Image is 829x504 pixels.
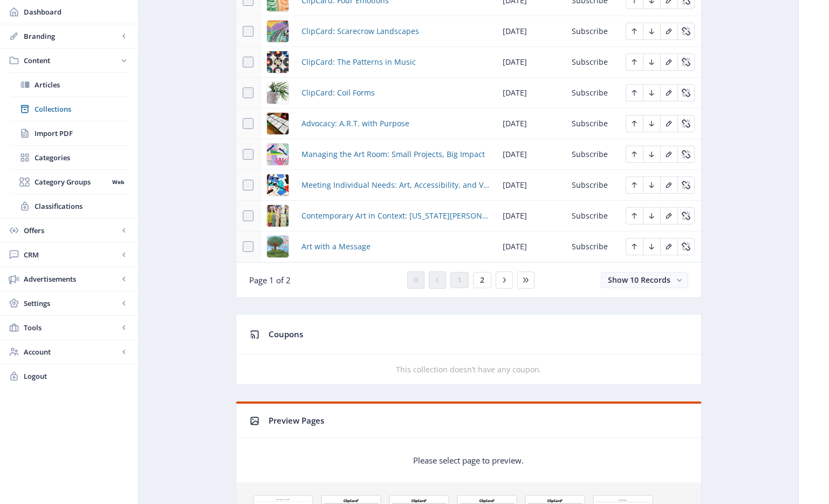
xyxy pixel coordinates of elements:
[608,275,670,285] span: Show 10 Records
[302,148,485,161] a: Managing the Art Room: Small Projects, Big Impact
[267,51,289,73] img: 94a25c7c-888a-4d11-be5c-9c2cf17c9a1d.png
[677,179,695,189] a: Edit page
[11,97,127,121] a: Collections
[626,241,643,251] a: Edit page
[269,329,303,339] span: Coupons
[302,209,490,222] a: Contemporary Art in Context: [US_STATE][PERSON_NAME]
[457,276,462,284] span: 1
[302,25,419,38] a: ClipCard: Scarecrow Landscapes
[35,152,127,163] span: Categories
[626,87,643,97] a: Edit page
[108,176,127,187] nb-badge: Web
[249,275,291,285] span: Page 1 of 2
[11,146,127,169] a: Categories
[565,108,619,139] td: Subscribe
[267,174,289,196] img: cbc5f19a-6ba7-4b5f-a4d3-e252397198f9.png
[677,25,695,36] a: Edit page
[496,139,565,170] td: [DATE]
[496,201,565,231] td: [DATE]
[626,179,643,189] a: Edit page
[236,363,701,376] div: This collection doesn’t have any coupon.
[24,298,119,309] span: Settings
[626,25,643,36] a: Edit page
[660,56,677,66] a: Edit page
[643,56,660,66] a: Edit page
[236,314,702,385] app-collection-view: Coupons
[626,118,643,128] a: Edit page
[565,47,619,78] td: Subscribe
[267,205,289,227] img: 627823c6-2412-4635-957c-26071d4548a1.png
[24,274,119,284] span: Advertisements
[677,148,695,159] a: Edit page
[601,272,688,288] button: Show 10 Records
[24,6,129,17] span: Dashboard
[480,276,484,284] span: 2
[269,412,688,429] div: Preview Pages
[24,371,129,382] span: Logout
[565,78,619,108] td: Subscribe
[496,231,565,262] td: [DATE]
[267,144,289,165] img: ad61fc1e-73b7-4606-87bd-ca335206f9fd.png
[24,55,119,66] span: Content
[660,148,677,159] a: Edit page
[24,322,119,333] span: Tools
[267,113,289,134] img: 9ecd28b8-a6bf-4016-ba4c-f9eb6bd7d7c0.png
[35,201,127,212] span: Classifications
[565,201,619,231] td: Subscribe
[626,56,643,66] a: Edit page
[626,210,643,220] a: Edit page
[660,25,677,36] a: Edit page
[24,249,119,260] span: CRM
[473,272,491,288] button: 2
[496,16,565,47] td: [DATE]
[677,56,695,66] a: Edit page
[302,117,409,130] a: Advocacy: A.R.T. with Purpose
[24,225,119,236] span: Offers
[643,87,660,97] a: Edit page
[24,31,119,42] span: Branding
[660,179,677,189] a: Edit page
[35,79,127,90] span: Articles
[302,56,416,69] a: ClipCard: The Patterns in Music
[643,241,660,251] a: Edit page
[413,455,524,466] p: Please select page to preview.
[496,170,565,201] td: [DATE]
[35,104,127,114] span: Collections
[677,118,695,128] a: Edit page
[450,272,469,288] button: 1
[35,128,127,139] span: Import PDF
[496,47,565,78] td: [DATE]
[677,210,695,220] a: Edit page
[677,87,695,97] a: Edit page
[24,346,119,357] span: Account
[643,148,660,159] a: Edit page
[565,170,619,201] td: Subscribe
[565,139,619,170] td: Subscribe
[302,240,371,253] a: Art with a Message
[643,118,660,128] a: Edit page
[11,170,127,194] a: Category GroupsWeb
[660,210,677,220] a: Edit page
[565,16,619,47] td: Subscribe
[302,86,375,99] a: ClipCard: Coil Forms
[496,108,565,139] td: [DATE]
[11,194,127,218] a: Classifications
[496,78,565,108] td: [DATE]
[267,82,289,104] img: b74bb9dd-ba71-4168-8934-148866c5fcde.png
[677,241,695,251] a: Edit page
[11,73,127,97] a: Articles
[302,179,490,192] a: Meeting Individual Needs: Art, Accessibility, and Visual Impairments
[660,241,677,251] a: Edit page
[626,148,643,159] a: Edit page
[565,231,619,262] td: Subscribe
[267,236,289,257] img: 0825ed30-ff8c-4edb-a950-18256b9d95a4.png
[35,176,108,187] span: Category Groups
